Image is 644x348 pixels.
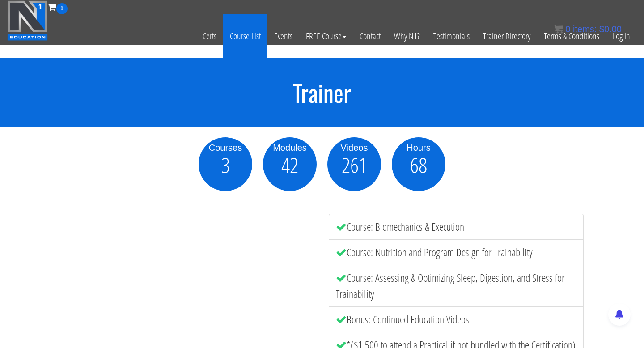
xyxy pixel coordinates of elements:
[56,3,68,14] span: 0
[537,14,606,58] a: Terms & Conditions
[199,141,252,154] div: Courses
[606,14,637,58] a: Log In
[327,141,381,154] div: Videos
[7,0,48,41] img: n1-education
[329,239,584,265] li: Course: Nutrition and Program Design for Trainability
[427,14,476,58] a: Testimonials
[387,14,427,58] a: Why N1?
[221,154,230,176] span: 3
[196,14,223,58] a: Certs
[565,24,570,34] span: 0
[263,141,317,154] div: Modules
[281,154,298,176] span: 42
[392,141,445,154] div: Hours
[353,14,387,58] a: Contact
[554,24,622,34] a: 0 items: $0.00
[342,154,367,176] span: 261
[410,154,427,176] span: 68
[554,25,563,34] img: icon11.png
[48,1,68,13] a: 0
[329,265,584,307] li: Course: Assessing & Optimizing Sleep, Digestion, and Stress for Trainability
[329,306,584,332] li: Bonus: Continued Education Videos
[476,14,537,58] a: Trainer Directory
[299,14,353,58] a: FREE Course
[573,24,597,34] span: items:
[223,14,267,58] a: Course List
[599,24,622,34] bdi: 0.00
[329,214,584,240] li: Course: Biomechanics & Execution
[267,14,299,58] a: Events
[599,24,604,34] span: $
